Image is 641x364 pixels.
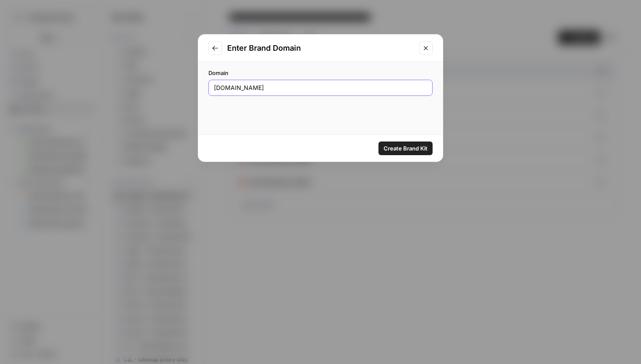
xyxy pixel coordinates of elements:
button: Create Brand Kit [378,142,433,155]
label: Domain [208,69,433,77]
input: www.example.com [214,84,427,92]
span: Create Brand Kit [384,144,427,153]
button: Go to previous step [208,41,222,55]
button: Close modal [419,41,433,55]
h2: Enter Brand Domain [227,42,414,54]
